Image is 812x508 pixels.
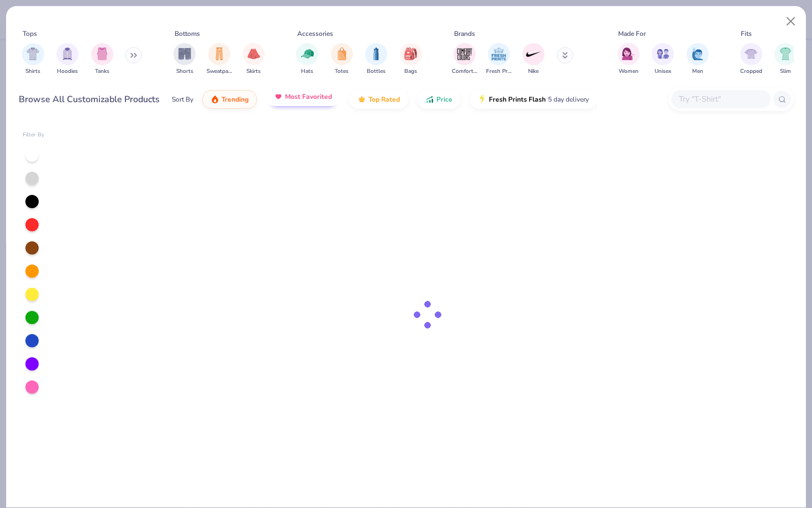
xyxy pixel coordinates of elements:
button: filter button [400,43,422,76]
div: Sort By [172,94,193,104]
div: filter for Nike [523,43,545,76]
img: Shirts Image [27,47,39,60]
button: filter button [173,43,196,76]
img: Skirts Image [247,47,260,60]
button: filter button [91,43,113,76]
span: Trending [222,95,249,104]
img: Bags Image [404,47,416,60]
span: Nike [528,67,539,76]
button: filter button [22,43,44,76]
img: TopRated.gif [357,95,366,104]
div: filter for Bags [400,43,422,76]
button: Price [417,90,461,109]
div: filter for Skirts [242,43,265,76]
span: Unisex [655,67,671,76]
div: filter for Sweatpants [207,43,232,76]
div: Filter By [23,131,45,139]
button: filter button [56,43,78,76]
div: filter for Tanks [91,43,113,76]
button: filter button [365,43,387,76]
span: Hats [301,67,313,76]
img: Comfort Colors Image [456,46,473,62]
span: Tanks [95,67,109,76]
img: Unisex Image [657,47,669,60]
button: filter button [652,43,674,76]
span: Men [692,67,703,76]
img: Sweatpants Image [213,47,225,60]
div: Brands [454,29,475,39]
span: Price [436,95,452,104]
button: filter button [452,43,477,76]
span: Fresh Prints [486,67,512,76]
span: Most Favorited [285,92,332,101]
button: filter button [207,43,232,76]
div: Tops [23,29,37,39]
span: Shirts [25,67,40,76]
div: filter for Hoodies [56,43,78,76]
span: Comfort Colors [452,67,477,76]
button: filter button [242,43,265,76]
div: filter for Slim [774,43,797,76]
span: Skirts [246,67,261,76]
img: most_fav.gif [274,92,283,101]
img: Hoodies Image [61,47,73,60]
span: Cropped [740,67,762,76]
span: Women [619,67,639,76]
div: filter for Shirts [22,43,44,76]
span: Hoodies [57,67,78,76]
span: Totes [335,67,349,76]
img: Slim Image [779,47,792,60]
button: Top Rated [349,90,408,109]
button: filter button [774,43,797,76]
span: Bottles [367,67,386,76]
img: Cropped Image [745,47,757,60]
img: Nike Image [525,46,542,62]
button: filter button [331,43,353,76]
span: Sweatpants [207,67,232,76]
span: Slim [780,67,791,76]
div: filter for Fresh Prints [486,43,512,76]
img: Men Image [692,47,704,60]
img: Bottles Image [370,47,382,60]
div: filter for Comfort Colors [452,43,477,76]
span: 5 day delivery [548,93,589,106]
button: Close [781,11,802,32]
button: Trending [202,90,257,109]
img: Totes Image [336,47,348,60]
div: Browse All Customizable Products [19,93,160,106]
button: filter button [687,43,709,76]
button: filter button [523,43,545,76]
button: filter button [618,43,640,76]
div: filter for Bottles [365,43,387,76]
div: filter for Shorts [173,43,196,76]
button: Fresh Prints Flash5 day delivery [470,90,597,109]
input: Try "T-Shirt" [678,93,763,105]
img: trending.gif [210,95,219,104]
span: Shorts [176,67,193,76]
button: filter button [740,43,762,76]
img: flash.gif [478,95,487,104]
div: Fits [741,29,752,39]
div: Made For [618,29,646,39]
div: filter for Hats [296,43,318,76]
div: filter for Women [618,43,640,76]
img: Women Image [622,47,635,60]
img: Hats Image [301,47,314,60]
span: Bags [404,67,417,76]
button: Most Favorited [266,87,340,106]
img: Tanks Image [96,47,108,60]
img: Fresh Prints Image [491,46,507,62]
div: filter for Unisex [652,43,674,76]
button: filter button [296,43,318,76]
div: filter for Totes [331,43,353,76]
span: Top Rated [368,95,400,104]
div: filter for Men [687,43,709,76]
div: Accessories [297,29,333,39]
div: Bottoms [175,29,200,39]
span: Fresh Prints Flash [489,95,546,104]
button: filter button [486,43,512,76]
img: Shorts Image [178,47,191,60]
div: filter for Cropped [740,43,762,76]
